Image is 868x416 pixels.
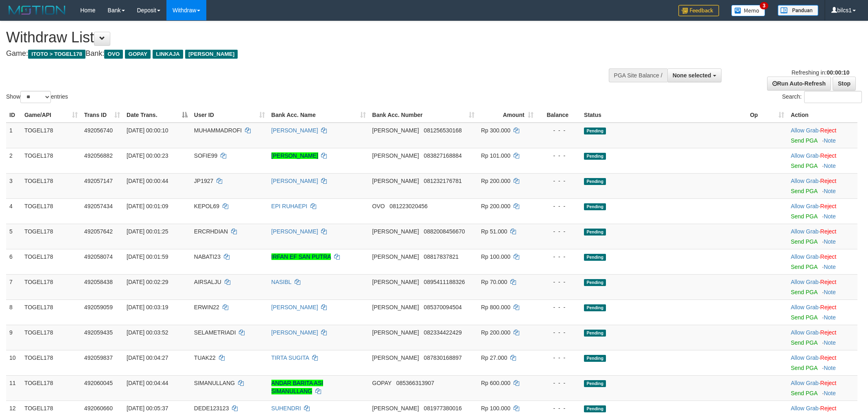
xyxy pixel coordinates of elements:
a: [PERSON_NAME] [271,304,318,310]
a: Note [824,365,836,371]
span: Copy 0895411188326 to clipboard [424,279,465,285]
span: OVO [104,50,123,59]
span: SOFIE99 [194,152,218,159]
a: Note [824,163,836,169]
a: Send PGA [791,365,817,371]
td: 8 [6,299,21,325]
span: [PERSON_NAME] [372,253,419,260]
a: [PERSON_NAME] [271,127,318,134]
span: Pending [584,405,606,412]
a: [PERSON_NAME] [271,178,318,184]
span: Rp 100.000 [481,405,510,412]
td: TOGEL178 [21,198,81,224]
a: [PERSON_NAME] [271,228,318,235]
td: 5 [6,224,21,249]
a: Note [824,390,836,396]
th: Amount: activate to sort column ascending [478,108,537,123]
span: Rp 70.000 [481,279,507,285]
a: Send PGA [791,339,817,346]
a: [PERSON_NAME] [271,152,318,159]
a: SUHENDRI [271,405,301,412]
span: [PERSON_NAME] [372,127,419,134]
span: [DATE] 00:04:44 [127,380,168,386]
td: TOGEL178 [21,274,81,299]
span: Rp 200.000 [481,203,510,209]
span: [DATE] 00:05:37 [127,405,168,412]
div: - - - [540,227,577,236]
td: · [787,375,857,401]
span: Copy 083827168884 to clipboard [424,152,461,159]
span: 492057642 [84,228,113,235]
span: [PERSON_NAME] [372,405,419,412]
label: Show entries [6,91,68,103]
span: Pending [584,304,606,311]
span: · [791,228,820,235]
span: Copy 081977380016 to clipboard [424,405,461,412]
span: Pending [584,330,606,337]
td: TOGEL178 [21,249,81,274]
h1: Withdraw List [6,29,571,46]
span: Pending [584,203,606,210]
th: Bank Acc. Number: activate to sort column ascending [369,108,478,123]
span: 492059837 [84,354,113,361]
th: ID [6,108,21,123]
span: Copy 082334422429 to clipboard [424,329,461,336]
span: Rp 27.000 [481,354,507,361]
a: Allow Grab [791,354,818,361]
span: · [791,380,820,386]
th: Bank Acc. Name: activate to sort column ascending [268,108,369,123]
a: Run Auto-Refresh [767,77,831,90]
span: ITOTO > TOGEL178 [28,50,85,59]
a: Allow Grab [791,127,818,134]
span: Copy 08817837821 to clipboard [424,253,459,260]
span: Rp 200.000 [481,178,510,184]
span: [PERSON_NAME] [185,50,238,59]
span: [DATE] 00:04:27 [127,354,168,361]
a: Note [824,188,836,194]
span: [DATE] 00:00:10 [127,127,168,134]
a: Reject [820,178,837,184]
th: Op: activate to sort column ascending [747,108,787,123]
td: 10 [6,350,21,375]
span: AIRSALJU [194,279,221,285]
span: [DATE] 00:01:09 [127,203,168,209]
img: panduan.png [778,5,818,16]
a: Allow Grab [791,304,818,310]
span: 492058074 [84,253,113,260]
span: · [791,253,820,260]
span: SELAMETRIADI [194,329,236,336]
span: Copy 0882008456670 to clipboard [424,228,465,235]
td: 1 [6,123,21,148]
span: TUAK22 [194,354,216,361]
span: [DATE] 00:00:44 [127,178,168,184]
a: NASIBL [271,279,291,285]
button: None selected [667,68,722,82]
div: PGA Site Balance / [609,68,667,82]
span: Copy 081223020456 to clipboard [389,203,427,209]
a: Allow Grab [791,380,818,386]
span: Rp 300.000 [481,127,510,134]
a: Allow Grab [791,152,818,159]
img: Feedback.jpg [678,5,719,16]
span: Rp 101.000 [481,152,510,159]
span: Rp 51.000 [481,228,507,235]
div: - - - [540,354,577,362]
a: Reject [820,279,837,285]
a: Note [824,137,836,144]
th: Date Trans.: activate to sort column descending [123,108,191,123]
img: Button%20Memo.svg [731,5,765,16]
span: [DATE] 00:01:25 [127,228,168,235]
td: TOGEL178 [21,299,81,325]
td: · [787,123,857,148]
a: Reject [820,253,837,260]
span: 492056740 [84,127,113,134]
td: · [787,325,857,350]
span: Rp 600.000 [481,380,510,386]
td: 6 [6,249,21,274]
span: [PERSON_NAME] [372,304,419,310]
td: 11 [6,375,21,401]
span: · [791,354,820,361]
a: Note [824,289,836,295]
img: MOTION_logo.png [6,4,68,16]
span: ERWIN22 [194,304,219,310]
